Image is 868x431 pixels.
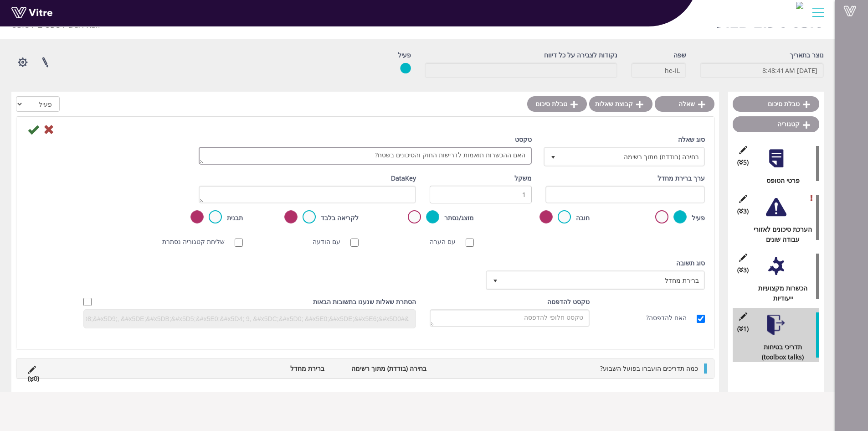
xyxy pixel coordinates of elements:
[83,298,92,306] input: Hide question based on answer
[733,116,819,132] a: קטגוריה
[600,364,698,373] span: כמה תדריכים הועברו בפועל השבוע?
[321,213,359,223] label: לקריאה בלבד
[503,272,704,288] span: ברירת מחדל
[227,363,329,374] li: ברירת מחדל
[678,135,705,145] label: סוג שאלה
[545,148,561,165] span: select
[444,213,474,223] label: מוצג/נסתר
[673,50,686,60] label: שפה
[487,272,503,288] span: select
[655,96,714,112] a: שאלה
[544,50,617,60] label: נקודות לצבירה על כל דיווח
[466,239,474,247] input: עם הערה
[350,239,359,247] input: עם הודעה
[646,313,696,323] label: האם להדפסה?
[400,62,411,74] img: yes
[740,224,819,244] div: הערכת סיכונים לאזורי עבודה שונים
[692,213,705,223] label: פעיל
[697,315,705,323] input: האם להדפסה?
[23,374,44,384] li: (0 )
[527,96,587,112] a: טבלת סיכום
[398,50,411,60] label: פעיל
[547,297,590,307] label: טקסט להדפסה
[329,363,431,374] li: בחירה (בודדת) מתוך רשימה
[790,50,824,60] label: נוצר בתאריך
[740,283,819,303] div: הכשרות מקצועיות ייעודיות
[737,265,749,275] span: (3 )
[430,237,465,247] label: עם הערה
[676,258,705,268] label: סוג תשובה
[737,206,749,216] span: (3 )
[737,157,749,167] span: (5 )
[740,342,819,362] div: תדריכי בטיחות (toolbox talks)
[561,148,704,165] span: בחירה (בודדת) מתוך רשימה
[313,297,416,307] label: הסתרת שאלות שנענו בתשובות הבאות
[733,96,819,112] a: טבלת סיכום
[514,173,532,183] label: משקל
[737,324,749,334] span: (1 )
[740,176,819,186] div: פרטי הטופס
[235,239,243,247] input: שליחת קטגוריה נסתרת
[391,173,416,183] label: DataKey
[515,135,532,145] label: טקסט
[227,213,243,223] label: תבנית
[796,2,803,9] img: 6e833849-31a7-479d-b44e-ac1c29ef4c6f.png
[313,237,349,247] label: עם הודעה
[162,237,234,247] label: שליחת קטגוריה נסתרת
[576,213,590,223] label: חובה
[589,96,652,112] a: קבוצת שאלות
[657,173,705,183] label: ערך ברירת מחדל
